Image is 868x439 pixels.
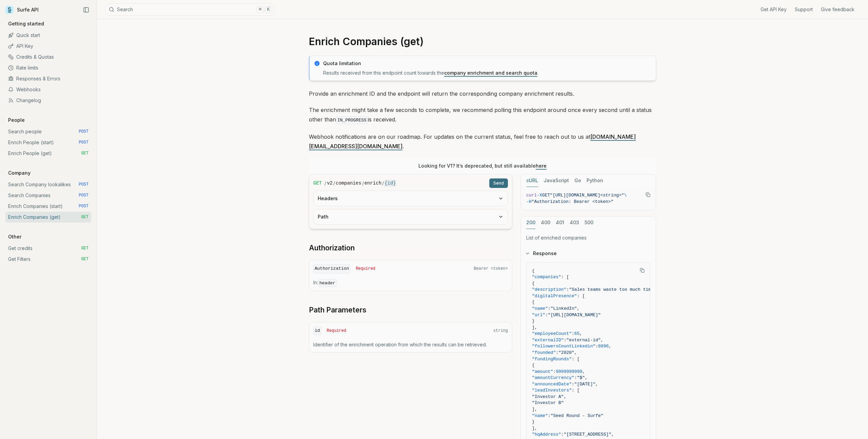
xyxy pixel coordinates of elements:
a: Surfe API [5,5,39,15]
button: 401 [556,216,564,229]
span: 65 [574,331,580,336]
p: Looking for V1? It’s deprecated, but still available [418,163,547,169]
a: Enrich People (start) POST [5,137,91,148]
h1: Enrich Companies (get) [309,35,656,47]
span: string [493,328,508,333]
span: : [572,382,574,387]
a: Search people POST [5,126,91,137]
span: : [595,344,598,349]
span: "name" [532,306,548,311]
span: } [532,419,535,424]
a: Path Parameters [309,305,367,315]
span: : [548,306,551,311]
span: { [532,281,535,286]
span: "Authorization: Bearer <token>" [532,199,614,204]
button: Collapse Sidebar [81,5,91,15]
span: "description" [532,287,566,292]
span: POST [79,182,88,187]
span: : [ [572,357,579,362]
code: companies [336,180,361,187]
span: "Investor A" [532,394,564,399]
span: : [572,331,574,336]
span: -X [537,193,542,198]
span: "digitalPresence" [532,293,577,299]
span: , [585,375,588,380]
button: Python [587,174,603,187]
span: POST [79,193,88,198]
span: "amountCurrency" [532,375,574,380]
button: 400 [541,216,550,229]
span: } [532,319,535,324]
button: 200 [526,216,535,229]
span: 8896 [598,344,609,349]
a: Changelog [5,95,91,106]
span: : [556,350,558,355]
span: , [582,369,585,374]
span: / [362,180,364,187]
button: Copy Text [643,190,653,200]
span: : [ [577,293,585,299]
a: Rate limits [5,62,91,73]
span: "$" [577,375,585,380]
span: "url" [532,312,545,318]
span: : [561,432,564,437]
span: GET [81,246,88,251]
p: Other [5,233,24,240]
span: "leadInvestors" [532,388,572,393]
span: "founded" [532,350,556,355]
button: Response [521,245,656,262]
span: { [532,268,535,273]
span: GET [542,193,550,198]
p: The enrichment might take a few seconds to complete, we recommend polling this endpoint around on... [309,105,656,125]
a: Credits & Quotas [5,52,91,62]
a: Give feedback [821,6,854,13]
span: "Seed Round - Surfe" [551,413,604,418]
span: "[STREET_ADDRESS]" [564,432,611,437]
p: Getting started [5,20,47,27]
a: Get Filters GET [5,254,91,265]
button: Send [489,178,508,188]
span: "[DATE]" [574,382,595,387]
span: "companies" [532,274,561,280]
span: "[URL][DOMAIN_NAME]" [548,312,601,318]
button: 403 [570,216,579,229]
a: Support [795,6,813,13]
p: Provide an enrichment ID and the endpoint will return the corresponding company enrichment results. [309,89,656,98]
a: Enrich People (get) GET [5,148,91,159]
span: \ [624,193,627,198]
span: , [574,350,577,355]
button: cURL [526,174,538,187]
code: IN_PROGRESS [336,116,368,124]
span: , [577,306,580,311]
span: 9999999999 [556,369,582,374]
span: "hqAddress" [532,432,561,437]
p: People [5,117,27,123]
span: , [609,344,611,349]
a: API Key [5,41,91,52]
p: In: [313,279,508,287]
code: header [318,279,337,287]
span: ], [532,407,537,412]
span: , [595,382,598,387]
span: GET [81,256,88,262]
p: Identifier of the enrichment operation from which the results can be retrieved. [313,341,508,348]
span: : [545,312,548,318]
kbd: K [265,6,272,13]
span: : [548,413,551,418]
span: "employeeCount" [532,331,572,336]
span: Required [327,328,347,333]
code: v2 [327,180,333,187]
span: "followersCountLinkedin" [532,344,595,349]
span: : [564,338,567,343]
p: Results received from this endpoint count towards the . [323,70,652,76]
a: here [536,163,547,169]
span: : [566,287,569,292]
span: POST [79,204,88,209]
span: "Investor B" [532,400,564,405]
span: "name" [532,413,548,418]
a: Search Companies POST [5,190,91,201]
span: , [579,331,582,336]
code: enrich [364,180,381,187]
span: , [601,338,604,343]
span: : [ [572,388,579,393]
